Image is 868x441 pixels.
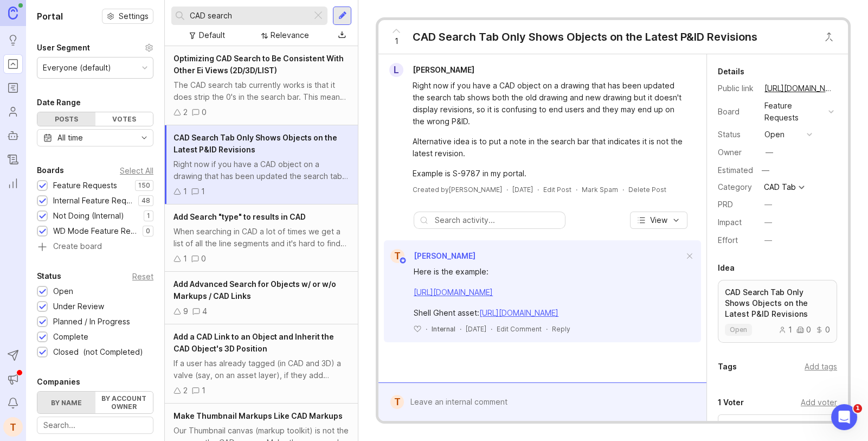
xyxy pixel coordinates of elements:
p: CAD Search Tab Only Shows Objects on the Latest P&ID Revisions [725,287,830,319]
div: Edit Post [543,185,571,194]
button: Effort [761,233,775,247]
label: PRD [718,200,733,209]
div: Companies [37,375,80,388]
div: Under Review [53,301,104,312]
a: Portal [3,54,23,74]
div: 0 [796,326,811,334]
div: Add voter [801,397,837,408]
div: Not Doing (Internal) [53,210,124,222]
label: By account owner [95,392,153,413]
div: Relevance [271,29,309,41]
svg: toggle icon [136,133,153,142]
div: Alternative idea is to put a note in the search bar that indicates it is not the latest revision. [413,136,685,159]
div: 9 [183,305,188,317]
a: Changelog [3,150,23,169]
span: Make Thumbnail Markups Like CAD Markups [173,411,343,420]
label: By name [37,392,95,413]
h1: Portal [37,10,63,23]
div: Here is the example: [414,266,684,278]
img: member badge [399,257,407,265]
div: When searching in CAD a lot of times we get a list of all the line segments and it's hard to find... [173,226,349,250]
div: L [389,63,403,77]
span: Settings [119,11,149,22]
a: Add Search "type" to results in CADWhen searching in CAD a lot of times we get a list of all the ... [165,204,358,272]
a: [DATE] [512,185,533,194]
div: Shell Ghent asset: [414,307,684,319]
a: Users [3,102,23,122]
a: Roadmaps [3,78,23,98]
div: · [460,324,461,334]
button: Notifications [3,393,23,413]
input: Search... [190,10,307,22]
div: Default [199,29,225,41]
span: Add Search "type" to results in CAD [173,212,306,221]
span: Add Advanced Search for Objects w/ or w/o Markups / CAD Links [173,279,336,301]
div: Boards [37,164,64,177]
div: Details [718,65,744,78]
div: Add tags [805,361,837,373]
span: open [730,325,747,334]
div: — [764,216,772,228]
div: 2 [183,106,188,118]
a: T[PERSON_NAME] [384,249,475,263]
div: Board [718,106,756,118]
div: Status [718,129,756,140]
div: Open [53,285,73,297]
div: 1 Voter [718,396,744,409]
div: Date Range [37,96,81,109]
button: Send to Autopilot [3,346,23,365]
div: CAD Search Tab Only Shows Objects on the Latest P&ID Revisions [413,29,757,44]
div: Right now if you have a CAD object on a drawing that has been updated the search tab shows both t... [413,80,685,127]
div: 1 [183,253,187,265]
div: Status [37,270,61,283]
div: · [576,185,577,194]
button: T [3,417,23,437]
div: · [622,185,624,194]
div: Right now if you have a CAD object on a drawing that has been updated the search tab shows both t... [173,158,349,182]
button: View [630,212,687,229]
div: Category [718,181,756,193]
div: Feature Requests [53,180,117,191]
a: L[PERSON_NAME] [383,63,483,77]
a: Autopilot [3,126,23,145]
p: 1 [147,212,150,220]
a: CAD Search Tab Only Shows Objects on the Latest P&ID RevisionsRight now if you have a CAD object ... [165,125,358,204]
div: Complete [53,331,88,343]
span: View [650,215,667,226]
a: Add a CAD Link to an Object and Inherit the CAD Object's 3D PositionIf a user has already tagged ... [165,324,358,404]
span: 1 [853,404,862,413]
div: · [546,324,548,334]
div: Reply [552,324,570,334]
button: Announcements [3,369,23,389]
div: 1 [779,326,792,334]
div: · [426,324,427,334]
button: Settings [102,9,153,24]
div: open [764,129,785,140]
div: Tags [718,360,737,373]
label: Impact [718,218,742,227]
span: [DATE] [466,324,486,334]
div: 2 [183,385,188,397]
div: Edit Comment [497,324,542,334]
div: 4 [202,305,207,317]
button: Mark Spam [582,185,618,194]
a: [URL][DOMAIN_NAME] [479,308,558,317]
div: 1 [201,186,205,197]
img: Canny Home [8,7,18,19]
span: [PERSON_NAME] [413,65,474,74]
div: Select All [120,168,153,174]
a: Optimizing CAD Search to Be Consistent With Other Ei Views (2D/3D/LIST)The CAD search tab current... [165,46,358,125]
div: · [537,185,539,194]
div: Delete Post [628,185,666,194]
div: Idea [718,261,735,274]
a: CAD Search Tab Only Shows Objects on the Latest P&ID Revisionsopen100 [718,280,837,343]
span: Optimizing CAD Search to Be Consistent With Other Ei Views (2D/3D/LIST) [173,54,344,75]
a: Reporting [3,174,23,193]
div: Planned / In Progress [53,316,130,328]
span: CAD Search Tab Only Shows Objects on the Latest P&ID Revisions [173,133,337,154]
div: — [764,234,772,246]
div: CAD Tab [764,183,796,191]
div: 1 [183,186,187,197]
